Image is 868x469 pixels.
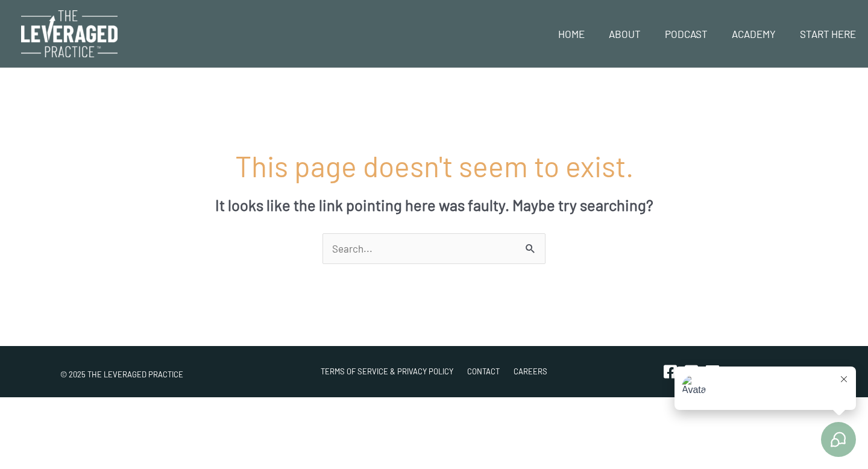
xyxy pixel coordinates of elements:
[321,367,453,376] a: Terms of Service & Privacy Policy
[537,13,868,54] nav: Site Navigation
[60,367,294,383] p: © 2025 The Leveraged Practice
[518,233,546,268] input: Search
[72,197,796,213] div: It looks like the link pointing here was faulty. Maybe try searching?
[720,13,788,54] a: Academy
[597,13,653,54] a: About
[467,367,500,376] a: Contact
[788,13,868,54] a: Start Here
[21,10,118,57] img: The Leveraged Practice
[72,150,796,182] h1: This page doesn't seem to exist.
[546,13,597,54] a: Home
[653,13,720,54] a: Podcast
[514,367,547,376] a: Careers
